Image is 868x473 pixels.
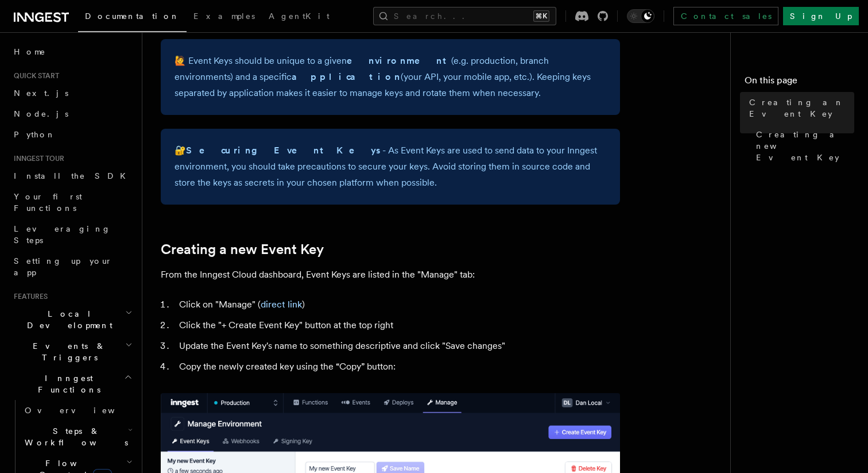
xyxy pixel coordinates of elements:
p: From the Inngest Cloud dashboard, Event Keys are listed in the "Manage" tab: [161,267,620,283]
span: Leveraging Steps [14,224,111,245]
span: Inngest tour [9,154,64,163]
span: Setting up your app [14,256,113,277]
span: Local Development [9,308,125,331]
strong: environment [347,55,451,66]
span: Documentation [85,11,180,21]
span: Install the SDK [14,171,133,180]
li: Update the Event Key's name to something descriptive and click "Save changes" [176,338,620,354]
li: Copy the newly created key using the “Copy” button: [176,359,620,375]
a: Creating an Event Key [745,92,854,124]
span: Overview [25,406,143,415]
a: Creating a new Event Key [161,241,324,257]
span: Next.js [14,89,68,98]
a: Home [9,41,135,62]
span: Events & Triggers [9,340,125,363]
p: 🙋 Event Keys should be unique to a given (e.g. production, branch environments) and a specific (y... [175,53,606,101]
span: AgentKit [269,11,330,21]
a: Your first Functions [9,186,135,218]
kbd: ⌘K [533,10,549,22]
li: Click on "Manage" ( ) [176,297,620,313]
span: Python [14,130,56,139]
a: Contact sales [673,7,778,25]
span: Examples [193,11,255,21]
button: Toggle dark mode [627,9,654,23]
button: Events & Triggers [9,336,135,368]
a: Documentation [78,3,187,32]
span: Your first Functions [14,192,82,213]
span: Creating an Event Key [749,97,854,120]
a: Leveraging Steps [9,218,135,251]
span: Creating a new Event Key [756,129,854,163]
a: Node.js [9,103,135,124]
p: 🔐 - As Event Keys are used to send data to your Inngest environment, you should take precautions ... [175,143,606,191]
a: Install the SDK [9,166,135,186]
a: Creating a new Event Key [751,124,854,168]
span: Steps & Workflows [20,425,128,448]
a: Next.js [9,83,135,103]
span: Home [14,46,46,57]
a: direct link [261,299,302,310]
a: Python [9,124,135,145]
h4: On this page [745,74,854,92]
a: Sign Up [783,7,859,25]
strong: Securing Event Keys [186,145,382,156]
span: Node.js [14,109,68,118]
span: Inngest Functions [9,372,124,395]
span: Features [9,292,48,301]
span: Quick start [9,71,59,80]
button: Steps & Workflows [20,421,135,453]
button: Inngest Functions [9,368,135,400]
a: Overview [20,400,135,421]
button: Local Development [9,303,135,336]
li: Click the "+ Create Event Key" button at the top right [176,317,620,333]
strong: application [292,71,401,82]
a: Setting up your app [9,251,135,283]
a: AgentKit [262,3,336,31]
a: Examples [187,3,262,31]
button: Search...⌘K [373,7,556,25]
